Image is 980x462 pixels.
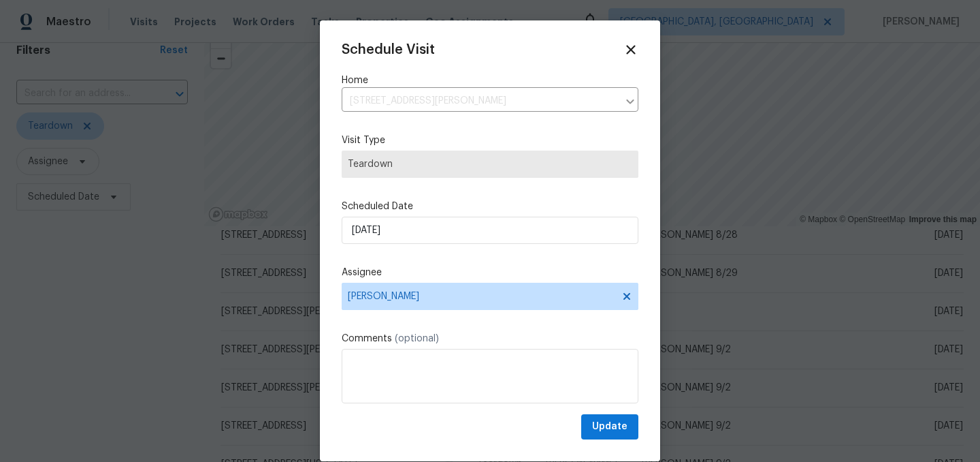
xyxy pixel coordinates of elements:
[623,42,638,57] span: Close
[342,91,618,112] input: Enter in an address
[342,217,638,244] input: M/D/YYYY
[342,43,435,57] span: Schedule Visit
[342,74,638,87] label: Home
[348,157,632,171] span: Teardown
[342,200,638,213] label: Scheduled Date
[395,334,439,343] span: (optional)
[342,266,638,279] label: Assignee
[342,332,638,345] label: Comments
[342,134,638,147] label: Visit Type
[581,414,638,440] button: Update
[592,418,627,435] span: Update
[348,291,615,302] span: [PERSON_NAME]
